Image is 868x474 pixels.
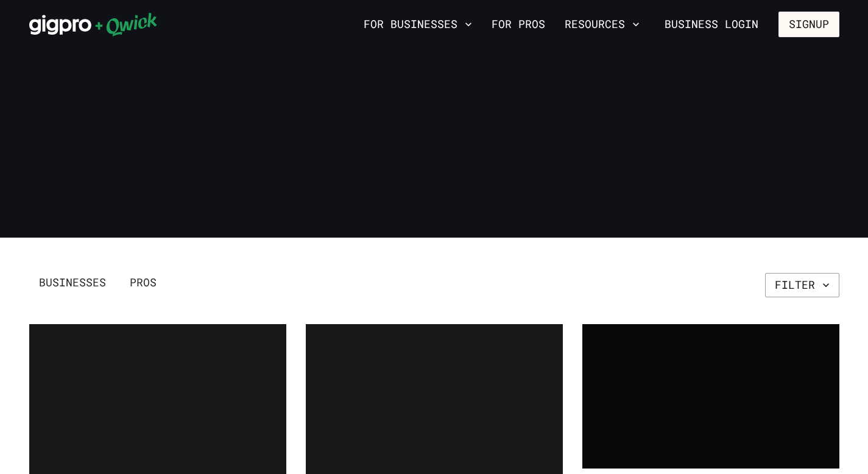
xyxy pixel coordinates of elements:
span: Businesses [39,276,106,289]
a: Business Login [654,12,769,37]
button: Resources [560,14,644,35]
span: Pros [130,276,157,289]
button: For Businesses [359,14,477,35]
button: Signup [778,12,839,37]
button: Filter [765,273,839,297]
a: For Pros [487,14,550,35]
